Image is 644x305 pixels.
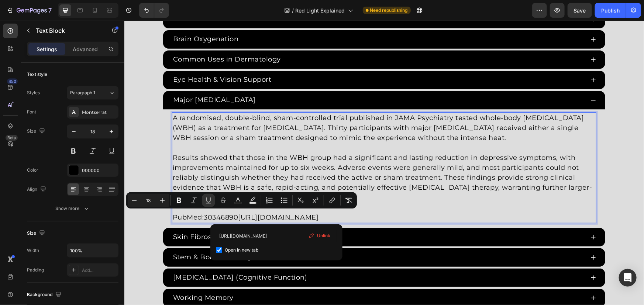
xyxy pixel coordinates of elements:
[27,202,118,215] button: Show more
[27,126,47,136] div: Size
[296,7,345,14] span: Red Light Explained
[124,21,644,305] iframe: Design area
[317,232,331,239] span: Unlink
[3,3,55,18] button: 7
[67,86,118,99] button: Paragraph 1
[574,7,586,14] span: Save
[27,267,44,273] div: Padding
[70,90,95,96] span: Paragraph 1
[139,3,169,18] div: Undo/Redo
[82,109,117,116] div: Montserrat
[56,205,90,212] div: Show more
[37,45,57,53] p: Settings
[619,269,637,287] div: Open Intercom Messenger
[27,71,47,78] div: Text style
[126,192,357,208] div: Editor contextual toolbar
[67,244,118,257] input: Auto
[601,7,620,14] div: Publish
[27,228,47,238] div: Size
[27,247,39,254] div: Width
[595,3,626,18] button: Publish
[27,109,36,115] div: Font
[7,78,18,84] div: 450
[27,185,48,194] div: Align
[216,230,337,242] input: Paste link here
[73,45,98,53] p: Advanced
[36,26,99,35] p: Text Block
[27,90,40,96] div: Styles
[6,135,18,141] div: Beta
[27,290,63,300] div: Background
[568,3,592,18] button: Save
[27,167,38,173] div: Color
[225,246,259,255] span: Open in new tab
[82,267,117,274] div: Add...
[82,167,117,174] div: 000000
[370,7,408,14] span: Need republishing
[292,7,294,14] span: /
[48,6,52,15] p: 7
